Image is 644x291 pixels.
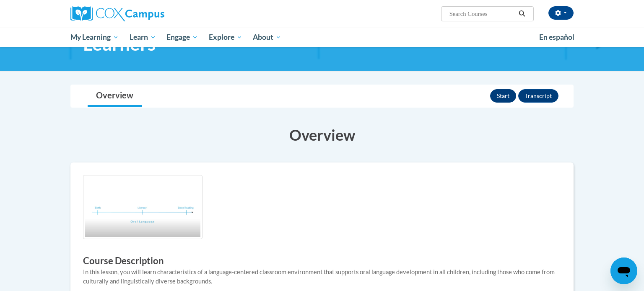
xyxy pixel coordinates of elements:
[253,32,281,42] span: About
[65,28,124,47] a: My Learning
[70,124,574,145] h3: Overview
[610,258,637,284] iframe: Button to launch messaging window
[130,32,156,42] span: Learn
[161,28,203,47] a: Engage
[83,268,561,286] div: In this lesson, you will learn characteristics of a language-centered classroom environment that ...
[534,28,580,46] a: En español
[88,85,142,107] a: Overview
[518,89,558,103] button: Transcript
[70,6,164,21] img: Cox Campus
[539,33,574,41] span: En español
[548,6,574,20] button: Account Settings
[490,89,516,103] button: Start
[516,9,528,19] button: Search
[70,32,119,42] span: My Learning
[248,28,287,47] a: About
[209,32,242,42] span: Explore
[203,28,248,47] a: Explore
[124,28,161,47] a: Learn
[70,6,230,21] a: Cox Campus
[58,28,586,47] div: Main menu
[83,255,561,268] h3: Course Description
[449,9,516,19] input: Search Courses
[83,175,203,239] img: Course logo image
[166,32,198,42] span: Engage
